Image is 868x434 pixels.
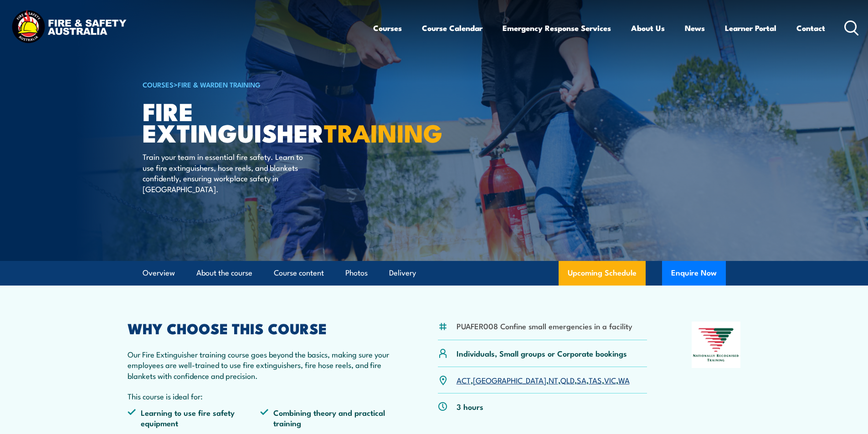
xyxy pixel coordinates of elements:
a: Upcoming Schedule [559,261,646,286]
a: Photos [345,261,368,285]
a: Overview [143,261,175,285]
p: This course is ideal for: [128,391,394,401]
a: Course Calendar [422,16,483,40]
a: WA [618,374,630,385]
p: Our Fire Extinguisher training course goes beyond the basics, making sure your employees are well... [128,349,394,381]
a: VIC [604,374,616,385]
strong: TRAINING [324,113,442,151]
h6: > [143,79,368,90]
a: About Us [631,16,665,40]
p: Train your team in essential fire safety. Learn to use fire extinguishers, hose reels, and blanke... [143,151,309,194]
a: COURSES [143,79,174,89]
a: News [685,16,705,40]
a: NT [549,374,558,385]
li: Learning to use fire safety equipment [128,407,261,429]
p: 3 hours [457,401,483,412]
a: TAS [589,374,602,385]
button: Enquire Now [662,261,726,286]
p: Individuals, Small groups or Corporate bookings [457,348,627,358]
a: ACT [457,374,471,385]
h2: WHY CHOOSE THIS COURSE [128,322,394,334]
a: Course content [274,261,324,285]
li: Combining theory and practical training [260,407,393,429]
a: [GEOGRAPHIC_DATA] [473,374,546,385]
a: Delivery [389,261,416,285]
a: Emergency Response Services [503,16,611,40]
a: Learner Portal [725,16,776,40]
a: Contact [796,16,825,40]
a: QLD [560,374,575,385]
p: , , , , , , , [457,375,630,385]
a: Courses [373,16,402,40]
li: PUAFER008 Confine small emergencies in a facility [457,321,632,331]
a: About the course [196,261,252,285]
a: SA [577,374,586,385]
a: Fire & Warden Training [178,79,261,89]
img: Nationally Recognised Training logo. [692,322,741,368]
h1: Fire Extinguisher [143,100,368,143]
